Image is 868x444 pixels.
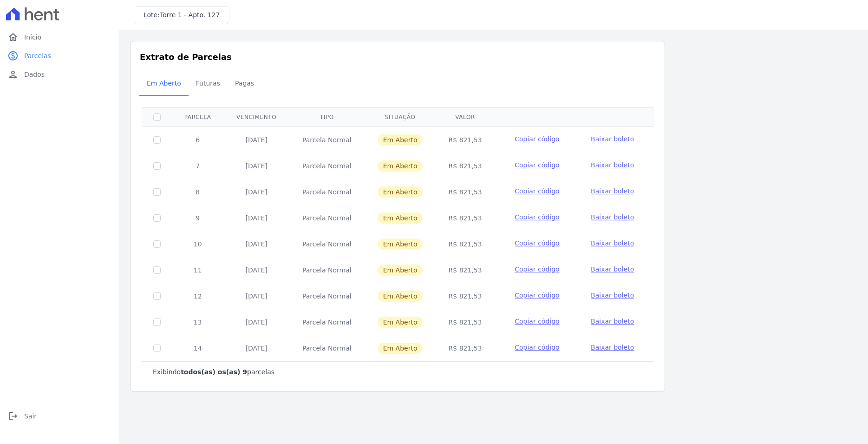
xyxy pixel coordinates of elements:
td: Parcela Normal [289,179,365,205]
a: Baixar boleto [591,134,634,144]
td: 13 [172,309,223,335]
a: Baixar boleto [591,239,634,248]
td: [DATE] [223,153,289,179]
h3: Extrato de Parcelas [140,51,655,63]
span: Em Aberto [378,317,423,328]
a: Em Aberto [139,72,189,96]
b: todos(as) os(as) 9 [181,368,247,376]
button: Copiar código [506,239,568,248]
td: [DATE] [223,283,289,309]
td: 14 [172,335,223,361]
td: [DATE] [223,309,289,335]
span: Em Aberto [141,74,187,93]
td: R$ 821,53 [436,179,494,205]
span: Copiar código [515,213,559,221]
span: Em Aberto [378,239,423,250]
td: R$ 821,53 [436,283,494,309]
i: logout [7,411,19,422]
span: Baixar boleto [591,292,634,299]
span: Baixar boleto [591,161,634,169]
td: R$ 821,53 [436,309,494,335]
span: Baixar boleto [591,135,634,143]
span: Copiar código [515,135,559,143]
span: Em Aberto [378,134,423,146]
th: Situação [365,107,436,126]
td: R$ 821,53 [436,153,494,179]
span: Dados [24,70,45,79]
button: Copiar código [506,186,568,196]
a: Pagas [228,72,261,96]
span: Em Aberto [378,265,423,276]
td: R$ 821,53 [436,231,494,257]
span: Copiar código [515,239,559,247]
span: Copiar código [515,344,559,351]
td: 10 [172,231,223,257]
td: 12 [172,283,223,309]
td: Parcela Normal [289,153,365,179]
button: Copiar código [506,212,568,222]
a: Baixar boleto [591,291,634,300]
span: Sair [24,411,37,421]
button: Copiar código [506,265,568,274]
span: Em Aberto [378,186,423,198]
span: Futuras [190,74,226,93]
a: homeInício [4,28,115,46]
td: R$ 821,53 [436,205,494,231]
a: paidParcelas [4,46,115,65]
span: Copiar código [515,318,559,325]
td: [DATE] [223,179,289,205]
a: logoutSair [4,407,115,425]
td: 9 [172,205,223,231]
td: [DATE] [223,205,289,231]
td: 7 [172,153,223,179]
i: home [7,32,19,43]
a: Baixar boleto [591,317,634,326]
a: personDados [4,65,115,84]
th: Tipo [289,107,365,126]
a: Baixar boleto [591,160,634,170]
span: Baixar boleto [591,239,634,247]
td: 6 [172,126,223,153]
button: Copiar código [506,160,568,170]
a: Baixar boleto [591,343,634,352]
span: Parcelas [24,51,51,60]
td: 8 [172,179,223,205]
td: R$ 821,53 [436,335,494,361]
span: Baixar boleto [591,187,634,195]
span: Pagas [229,74,260,93]
th: Parcela [172,107,223,126]
th: Valor [436,107,494,126]
td: Parcela Normal [289,257,365,283]
td: [DATE] [223,126,289,153]
button: Copiar código [506,317,568,326]
span: Início [24,33,41,42]
td: Parcela Normal [289,126,365,153]
span: Torre 1 - Apto. 127 [160,11,220,19]
p: Exibindo parcelas [153,367,274,377]
h3: Lote: [144,10,220,20]
td: Parcela Normal [289,309,365,335]
td: [DATE] [223,257,289,283]
button: Copiar código [506,291,568,300]
button: Copiar código [506,134,568,144]
i: person [7,69,19,80]
th: Vencimento [223,107,289,126]
td: R$ 821,53 [436,257,494,283]
td: R$ 821,53 [436,126,494,153]
td: [DATE] [223,335,289,361]
td: Parcela Normal [289,335,365,361]
i: paid [7,50,19,61]
span: Em Aberto [378,212,423,224]
span: Em Aberto [378,160,423,172]
span: Copiar código [515,265,559,273]
span: Baixar boleto [591,344,634,351]
td: Parcela Normal [289,231,365,257]
td: Parcela Normal [289,283,365,309]
a: Baixar boleto [591,212,634,222]
span: Baixar boleto [591,318,634,325]
span: Baixar boleto [591,265,634,273]
span: Copiar código [515,292,559,299]
td: Parcela Normal [289,205,365,231]
a: Baixar boleto [591,265,634,274]
td: [DATE] [223,231,289,257]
